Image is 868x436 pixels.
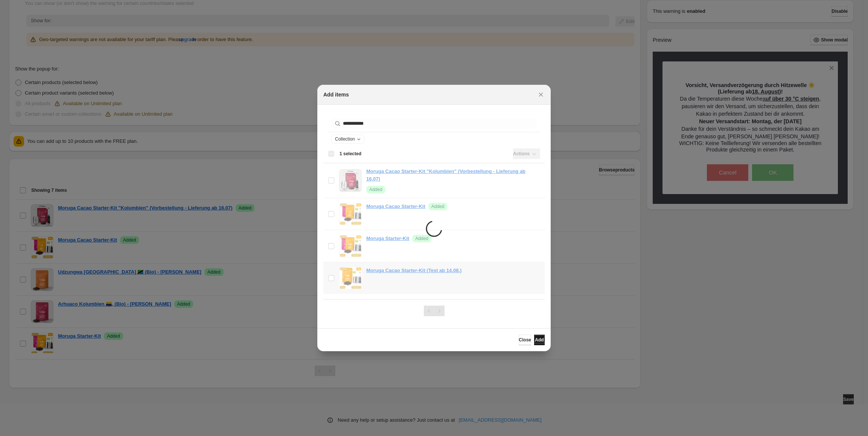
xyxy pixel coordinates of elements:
[535,337,544,343] span: Add
[536,89,546,100] button: Close
[424,306,445,316] nav: Pagination
[331,135,364,143] button: Collection
[323,91,349,98] h2: Add items
[534,335,545,345] button: Add
[519,337,531,343] span: Close
[335,136,355,142] span: Collection
[519,335,531,345] button: Close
